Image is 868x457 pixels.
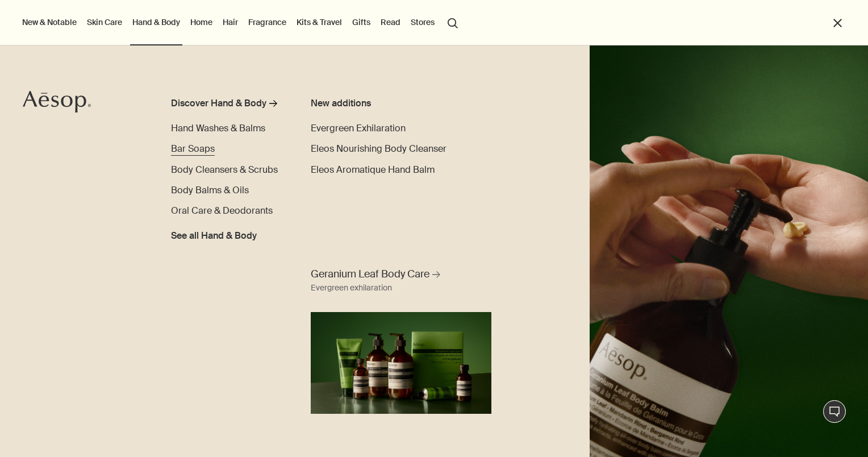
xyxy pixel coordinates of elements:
[171,97,266,110] div: Discover Hand & Body
[311,122,406,134] span: Evergreen Exhilaration
[443,11,463,33] button: Open search
[171,229,257,243] span: See all Hand & Body
[294,15,344,30] a: Kits & Travel
[171,97,285,115] a: Discover Hand & Body
[308,264,494,414] a: Geranium Leaf Body Care Evergreen exhilarationFull range of Geranium Leaf products displaying aga...
[23,90,91,113] svg: Aesop
[171,184,249,197] a: Body Balms & Oils
[350,15,373,30] a: Gifts
[311,142,446,156] a: Eleos Nourishing Body Cleanser
[188,15,215,30] a: Home
[378,15,403,30] a: Read
[311,143,446,155] span: Eleos Nourishing Body Cleanser
[171,122,265,135] a: Hand Washes & Balms
[311,97,450,110] div: New additions
[130,15,182,30] a: Hand & Body
[171,205,273,217] span: Oral Care & Deodorants
[590,45,868,457] img: A hand holding the pump dispensing Geranium Leaf Body Balm on to hand.
[171,204,273,218] a: Oral Care & Deodorants
[20,88,94,119] a: Aesop
[20,15,79,30] button: New & Notable
[171,225,257,243] a: See all Hand & Body
[85,15,124,30] a: Skin Care
[823,400,846,423] button: Live Assistance
[171,164,278,176] span: Body Cleansers & Scrubs
[171,122,265,134] span: Hand Washes & Balms
[171,143,215,155] span: Bar Soaps
[311,267,429,281] span: Geranium Leaf Body Care
[311,164,435,176] span: Eleos Aromatique Hand Balm
[408,15,437,30] button: Stores
[171,184,249,196] span: Body Balms & Oils
[831,16,844,30] button: Close the Menu
[311,122,406,135] a: Evergreen Exhilaration
[171,142,215,156] a: Bar Soaps
[171,163,278,177] a: Body Cleansers & Scrubs
[246,15,289,30] a: Fragrance
[311,281,392,295] div: Evergreen exhilaration
[311,163,435,177] a: Eleos Aromatique Hand Balm
[220,15,240,30] a: Hair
